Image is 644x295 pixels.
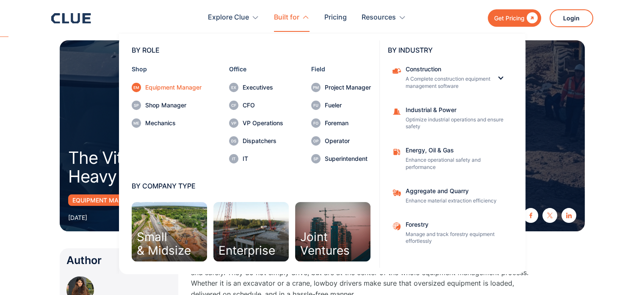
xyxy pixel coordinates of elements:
[392,188,401,197] img: Aggregate and Quarry
[243,84,283,90] div: Executives
[550,9,593,27] a: Login
[229,118,283,128] a: VP Operations
[388,184,513,209] a: Aggregate and QuarryEnhance material extraction efficiency
[392,147,401,157] img: fleet fuel icon
[406,197,507,205] p: Enhance material extraction efficiency
[208,4,259,31] div: Explore Clue
[295,202,370,261] a: JointVentures
[392,66,401,76] img: Construction
[388,217,513,250] a: ForestryManage and track forestry equipment effortlessly
[132,66,202,72] div: Shop
[274,4,310,31] div: Built for
[132,47,371,53] div: BY ROLE
[311,136,371,146] a: Operator
[132,202,207,261] a: Small& Midsize
[406,147,507,153] div: Energy, Oil & Gas
[132,101,202,110] a: Shop Manager
[406,222,507,228] div: Forestry
[145,84,202,90] div: Equipment Manager
[406,66,490,72] div: Construction
[311,154,371,163] a: Superintendent
[243,138,283,144] div: Dispatchers
[132,183,371,189] div: BY COMPANY TYPE
[311,66,371,72] div: Field
[218,244,275,257] div: Enterprise
[324,4,347,31] a: Pricing
[311,83,371,92] a: Project Manager
[229,101,283,110] a: CFO
[406,231,507,245] p: Manage and track forestry equipment effortlessly
[208,4,249,31] div: Explore Clue
[388,103,513,135] a: Industrial & PowerOptimize industrial operations and ensure safety
[132,83,202,92] a: Equipment Manager
[325,84,371,90] div: Project Manager
[362,4,406,31] div: Resources
[388,62,513,94] div: ConstructionConstructionA Complete construction equipment management software
[243,102,283,108] div: CFO
[392,222,401,231] img: Aggregate and Quarry
[274,4,299,31] div: Built for
[132,118,202,128] a: Mechanics
[362,4,396,31] div: Resources
[325,102,371,108] div: Fueler
[525,13,538,23] div: 
[406,116,507,131] p: Optimize industrial operations and ensure safety
[388,47,513,53] div: BY INDUSTRY
[406,107,507,113] div: Industrial & Power
[243,120,283,126] div: VP Operations
[145,102,202,108] div: Shop Manager
[325,156,371,162] div: Superintendent
[229,136,283,146] a: Dispatchers
[325,120,371,126] div: Foreman
[406,188,507,194] div: Aggregate and Quarry
[229,83,283,92] a: Executives
[325,138,371,144] div: Operator
[488,9,541,27] a: Get Pricing
[406,157,507,171] p: Enhance operational safety and performance
[392,107,401,116] img: Construction cone icon
[243,156,283,162] div: IT
[311,118,371,128] a: Foreman
[406,76,490,90] p: A Complete construction equipment management software
[388,143,513,175] a: Energy, Oil & GasEnhance operational safety and performance
[229,66,283,72] div: Office
[311,101,371,110] a: Fueler
[137,230,191,257] div: Small & Midsize
[494,13,525,23] div: Get Pricing
[388,62,496,94] a: ConstructionA Complete construction equipment management software
[229,154,283,163] a: IT
[51,32,593,274] nav: Built for
[145,120,202,126] div: Mechanics
[300,230,350,257] div: Joint Ventures
[213,202,289,261] a: Enterprise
